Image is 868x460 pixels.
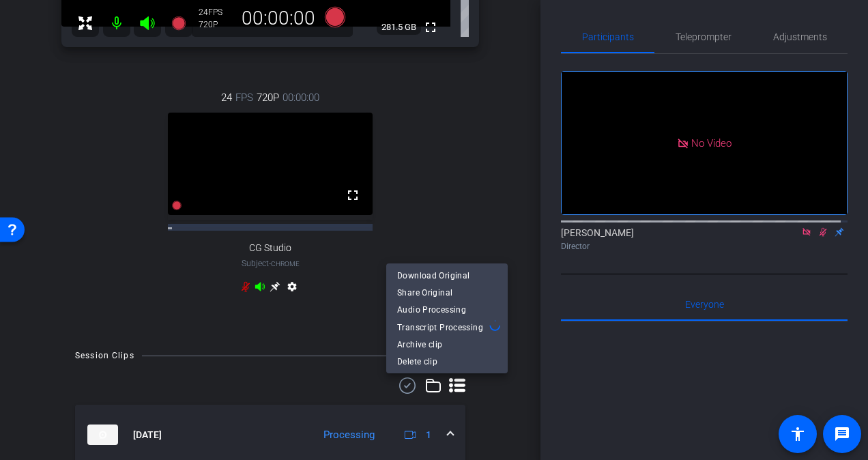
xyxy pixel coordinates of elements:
span: Delete clip [397,353,497,369]
span: Download Original [397,267,497,283]
span: Audio Processing [397,305,466,315]
span: Transcript Processing [397,319,485,335]
span: Archive clip [397,336,497,352]
span: Share Original [397,284,497,300]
